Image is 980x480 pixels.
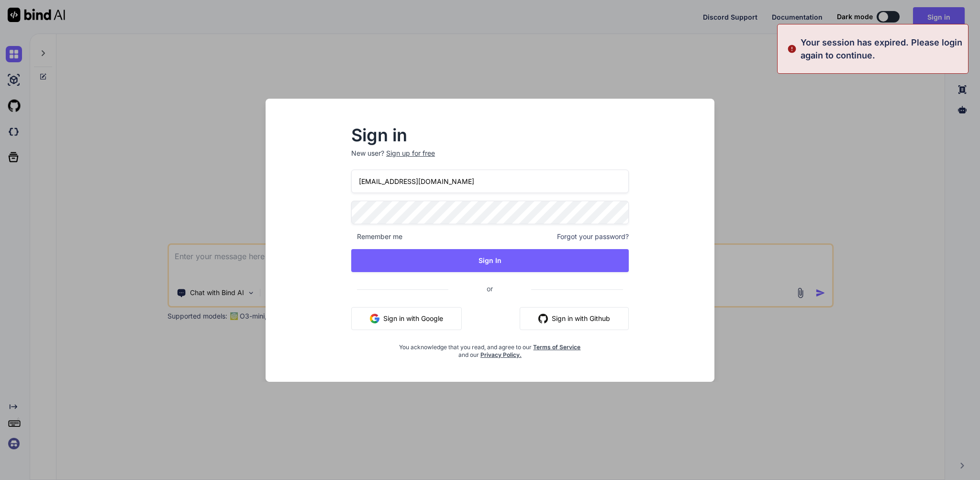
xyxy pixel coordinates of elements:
[801,36,962,62] p: Your session has expired. Please login again to continue.
[351,127,629,143] h2: Sign in
[448,277,531,300] span: or
[386,149,435,158] div: Sign up for free
[351,170,629,193] input: Login or Email
[351,249,629,272] button: Sign In
[398,338,583,359] div: You acknowledge that you read, and agree to our and our
[787,36,797,62] img: alert
[351,307,462,330] button: Sign in with Google
[533,343,580,351] a: Terms of Service
[351,232,402,241] span: Remember me
[520,307,629,330] button: Sign in with Github
[557,232,629,241] span: Forgot your password?
[370,314,379,323] img: google
[351,149,629,170] p: New user?
[480,351,522,358] a: Privacy Policy.
[538,314,548,323] img: github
